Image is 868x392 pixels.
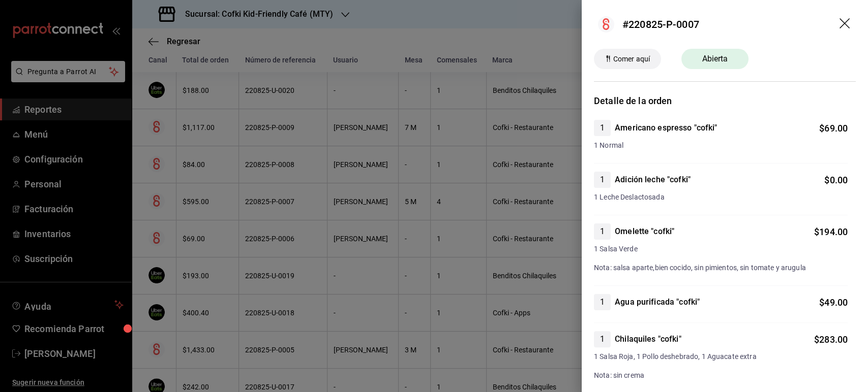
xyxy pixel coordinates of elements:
span: 1 [594,296,611,308]
h4: Americano espresso "cofki" [615,122,717,134]
div: #220825-P-0007 [622,17,699,32]
span: 1 [594,122,611,134]
span: $ 194.00 [814,226,848,237]
button: drag [840,18,852,30]
span: Comer aquí [609,54,654,64]
h4: Adición leche "cofki" [615,174,691,186]
span: $ 69.00 [819,123,848,134]
span: Nota: sin crema [594,371,644,379]
h4: Agua purificada "cofki" [615,296,700,308]
span: $ 283.00 [814,334,848,345]
span: 1 Salsa Verde [594,244,848,254]
span: 1 [594,174,611,186]
span: Abierta [696,53,734,65]
span: $ 49.00 [819,297,848,308]
span: 1 Normal [594,140,848,151]
h3: Detalle de la orden [594,94,856,108]
span: 1 Leche Deslactosada [594,192,848,203]
span: 1 [594,225,611,238]
span: 1 Salsa Roja, 1 Pollo deshebrado, 1 Aguacate extra [594,351,848,362]
span: 1 [594,333,611,345]
span: $ 0.00 [824,175,848,185]
span: Nota: salsa aparte,bien cocido, sin pimientos, sin tomate y arugula [594,264,806,272]
h4: Chilaquiles "cofki" [615,333,681,345]
h4: Omelette "cofki" [615,225,674,238]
